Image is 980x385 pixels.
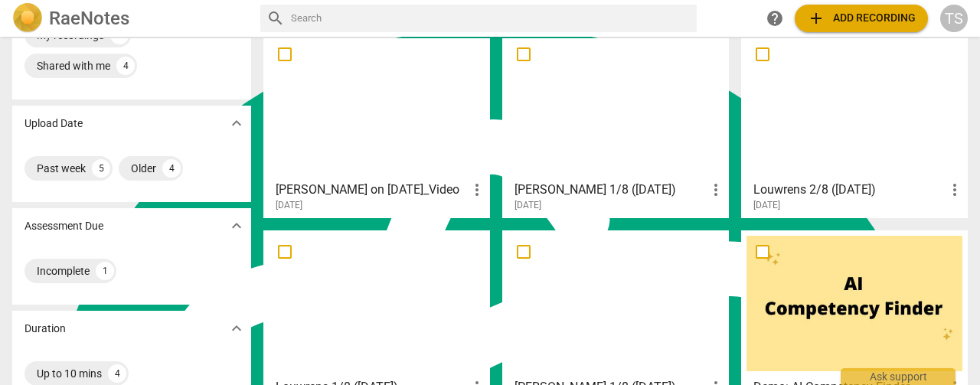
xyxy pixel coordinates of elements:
span: expand_more [227,217,246,235]
div: 4 [116,57,135,75]
span: expand_more [227,114,246,132]
h3: Heinrich 1/8 (8/12/25) [514,181,707,199]
span: more_vert [707,181,725,199]
div: 1 [96,262,114,280]
div: Ask support [841,368,955,385]
span: search [266,9,285,28]
p: Duration [24,321,66,337]
span: [DATE] [514,199,541,212]
img: Logo [12,3,43,34]
button: Show more [225,317,248,340]
h3: Louwrens 2/8 (8/13/25) [753,181,946,199]
span: add [807,9,825,28]
span: [DATE] [276,199,302,212]
a: [PERSON_NAME] on [DATE]_Video[DATE] [269,38,485,211]
a: LogoRaeNotes [12,3,248,34]
h3: Melisa on August 14 2025_Video [276,181,468,199]
button: Upload [795,5,928,32]
span: Add recording [807,9,916,28]
a: Louwrens 2/8 ([DATE])[DATE] [746,38,962,211]
a: Help [761,5,789,32]
div: 4 [162,159,181,178]
div: 4 [108,364,126,383]
h2: RaeNotes [49,8,129,29]
div: Older [131,161,156,176]
div: 5 [92,159,110,178]
input: Search [291,6,691,31]
button: Show more [225,214,248,237]
span: more_vert [468,181,486,199]
a: [PERSON_NAME] 1/8 ([DATE])[DATE] [508,38,724,211]
div: Up to 10 mins [37,366,102,381]
p: Upload Date [24,116,83,132]
p: Assessment Due [24,218,103,234]
button: TS [940,5,968,32]
span: help [766,9,784,28]
button: Show more [225,112,248,135]
span: expand_more [227,319,246,338]
span: more_vert [946,181,964,199]
span: [DATE] [753,199,780,212]
div: Past week [37,161,86,176]
div: Incomplete [37,263,90,279]
div: Shared with me [37,58,110,73]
